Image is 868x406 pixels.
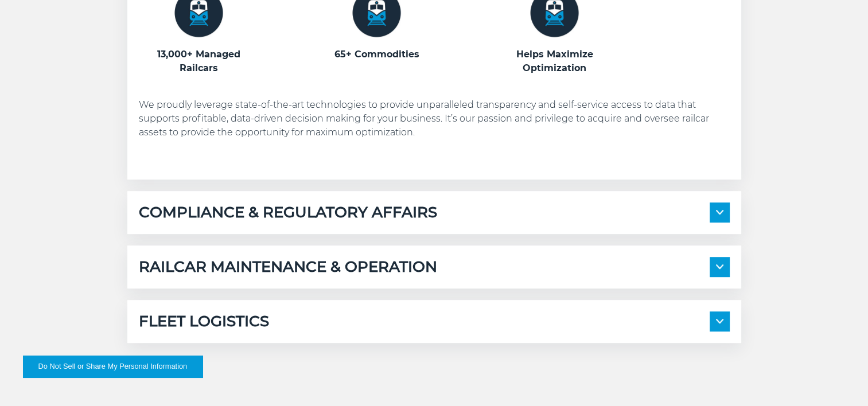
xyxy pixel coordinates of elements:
img: arrow [716,210,723,214]
img: arrow [716,264,723,269]
h5: FLEET LOGISTICS [139,311,269,331]
h5: COMPLIANCE & REGULATORY AFFAIRS [139,202,437,222]
h5: RAILCAR MAINTENANCE & OPERATION [139,257,437,277]
h3: Helps Maximize Optimization [495,48,615,75]
button: Do Not Sell or Share My Personal Information [23,356,203,377]
h3: 13,000+ Managed Railcars [139,48,259,75]
img: arrow [716,319,723,323]
h3: 65+ Commodities [317,48,437,61]
p: We proudly leverage state-of-the-art technologies to provide unparalleled transparency and self-s... [139,98,730,139]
